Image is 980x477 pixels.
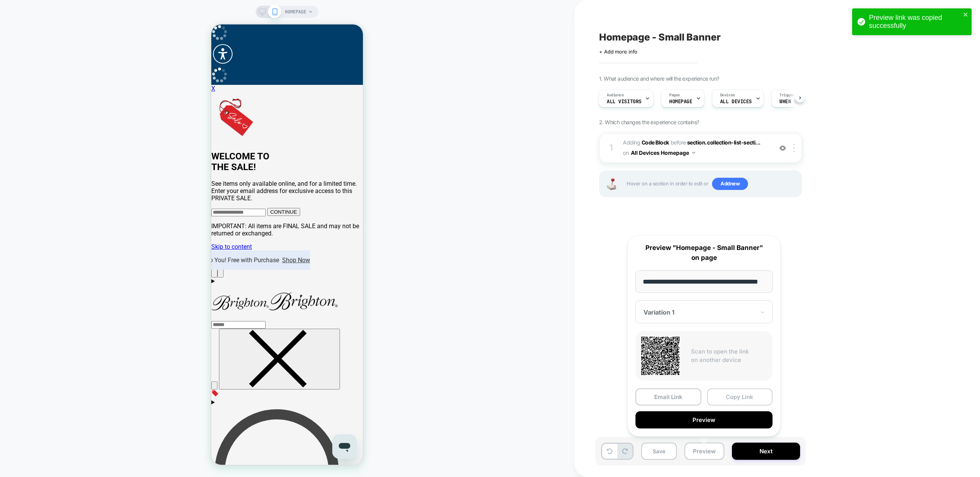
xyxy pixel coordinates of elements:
button: Next [732,443,800,460]
button: Preview [684,443,724,460]
iframe: Button to launch messaging window [121,410,145,434]
img: down arrow [692,152,695,154]
button: Preview [635,411,773,428]
span: Homepage - Small Banner [599,31,720,43]
span: Trigger [779,92,794,98]
span: Pages [669,92,680,98]
span: on [623,148,629,157]
button: Close [8,304,129,365]
button: All Devices Homepage [631,147,695,158]
span: HOMEPAGE [285,6,306,18]
button: Copy Link [707,388,773,406]
span: Hover on a section in order to edit or [627,178,797,190]
span: BEFORE [671,139,686,146]
p: Scan to open the link on another device [691,347,767,365]
p: Preview "Homepage - Small Banner" on page [635,243,773,263]
button: Email Link [635,388,701,406]
span: When section.collection-list-section appears [779,99,833,104]
div: 1 [608,140,615,156]
span: section.collection-list-secti... [687,139,761,146]
img: Brighton [57,268,126,286]
img: close [793,144,795,152]
span: Add new [712,178,748,190]
span: All Visitors [607,99,642,104]
span: 1. What audience and where will the experience run? [599,75,719,82]
span: Devices [720,92,735,98]
button: close [963,11,969,19]
span: Audience [607,92,624,98]
b: Code Block [642,139,669,146]
span: Adding [623,139,669,146]
button: Save [641,443,677,460]
img: Joystick [604,178,619,190]
span: ALL DEVICES [720,99,752,104]
div: Preview link was copied successfully [869,14,961,30]
span: 2. Which changes the experience contains? [599,119,699,125]
span: HOMEPAGE [669,99,693,104]
button: Next [6,245,12,253]
span: + Add more info [599,49,637,55]
a: Shop Now [71,232,99,239]
img: crossed eye [779,145,786,151]
button: CONTINUE [56,183,89,191]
